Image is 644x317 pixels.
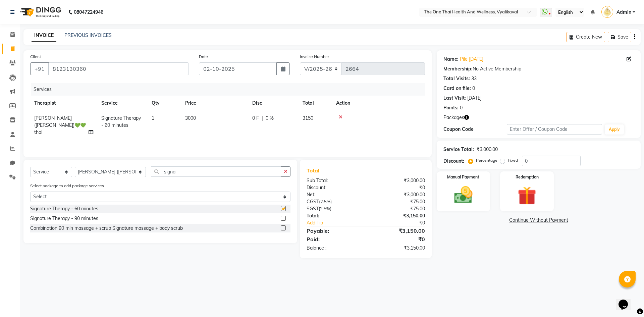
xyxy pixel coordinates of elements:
[252,115,259,122] span: 0 F
[34,115,86,135] span: [PERSON_NAME] ([PERSON_NAME])💚💚 thai
[320,199,330,204] span: 2.5%
[332,96,425,111] th: Action
[608,32,631,42] button: Save
[300,54,329,60] label: Invoice Number
[31,83,430,96] div: Services
[17,3,63,21] img: logo
[262,115,263,122] span: |
[74,3,103,21] b: 08047224946
[443,95,466,102] div: Last Visit:
[32,30,56,42] a: INVOICE
[30,225,183,232] div: Combination 90 min massage + scrub Signature massage + body scrub
[443,56,459,63] div: Name:
[307,206,319,212] span: SGST
[366,227,430,235] div: ₹3,150.00
[508,157,518,163] label: Fixed
[605,124,624,135] button: Apply
[307,167,322,174] span: Total
[366,198,430,205] div: ₹75.00
[477,146,498,153] div: ₹3,000.00
[302,177,366,184] div: Sub Total:
[199,54,208,60] label: Date
[302,205,366,212] div: ( )
[30,205,98,212] div: Signature Therapy - 60 minutes
[248,96,299,111] th: Disc
[512,184,542,207] img: _gift.svg
[472,85,475,92] div: 0
[616,290,637,310] iframe: chat widget
[567,32,605,42] button: Create New
[467,95,482,102] div: [DATE]
[443,158,464,165] div: Discount:
[460,104,463,111] div: 0
[302,198,366,205] div: ( )
[148,96,181,111] th: Qty
[307,199,319,205] span: CGST
[443,114,464,121] span: Packages
[97,96,148,111] th: Service
[601,6,613,18] img: Admin
[507,124,602,135] input: Enter Offer / Coupon Code
[443,146,474,153] div: Service Total:
[443,126,507,133] div: Coupon Code
[366,177,430,184] div: ₹3,000.00
[366,235,430,243] div: ₹0
[366,191,430,198] div: ₹3,000.00
[376,219,430,226] div: ₹0
[302,235,366,243] div: Paid:
[443,75,470,82] div: Total Visits:
[320,206,330,211] span: 2.5%
[266,115,274,122] span: 0 %
[302,184,366,191] div: Discount:
[64,32,112,38] a: PREVIOUS INVOICES
[460,56,483,63] a: Pile [DATE]
[299,96,332,111] th: Total
[448,184,479,206] img: _cash.svg
[366,205,430,212] div: ₹75.00
[303,115,313,121] span: 3150
[443,65,634,72] div: No Active Membership
[302,191,366,198] div: Net:
[152,115,154,121] span: 1
[438,217,639,224] a: Continue Without Payment
[447,174,479,180] label: Manual Payment
[302,219,376,226] a: Add Tip
[181,96,248,111] th: Price
[101,115,141,128] span: Signature Therapy - 60 minutes
[476,157,497,163] label: Percentage
[30,62,49,75] button: +91
[151,166,281,177] input: Search or Scan
[443,65,473,72] div: Membership:
[443,104,459,111] div: Points:
[366,184,430,191] div: ₹0
[443,85,471,92] div: Card on file:
[185,115,196,121] span: 3000
[302,245,366,252] div: Balance :
[30,215,98,222] div: Signature Therapy - 90 minutes
[30,96,97,111] th: Therapist
[471,75,477,82] div: 33
[30,54,41,60] label: Client
[30,183,104,189] label: Select package to add package services
[616,9,631,16] span: Admin
[516,174,539,180] label: Redemption
[302,212,366,219] div: Total:
[48,62,189,75] input: Search by Name/Mobile/Email/Code
[366,212,430,219] div: ₹3,150.00
[366,245,430,252] div: ₹3,150.00
[302,227,366,235] div: Payable:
